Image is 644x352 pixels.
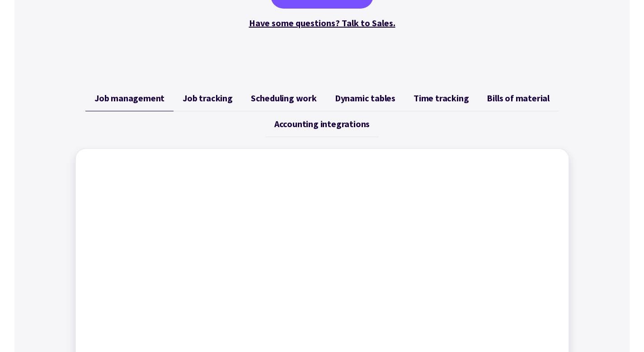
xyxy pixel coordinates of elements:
[487,93,550,104] span: Bills of material
[183,93,233,104] span: Job tracking
[414,93,469,104] span: Time tracking
[249,17,395,29] a: Have some questions? Talk to Sales.
[274,119,370,129] span: Accounting integrations
[94,93,165,104] span: Job management
[335,93,395,104] span: Dynamic tables
[489,254,644,352] iframe: Chat Widget
[251,93,317,104] span: Scheduling work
